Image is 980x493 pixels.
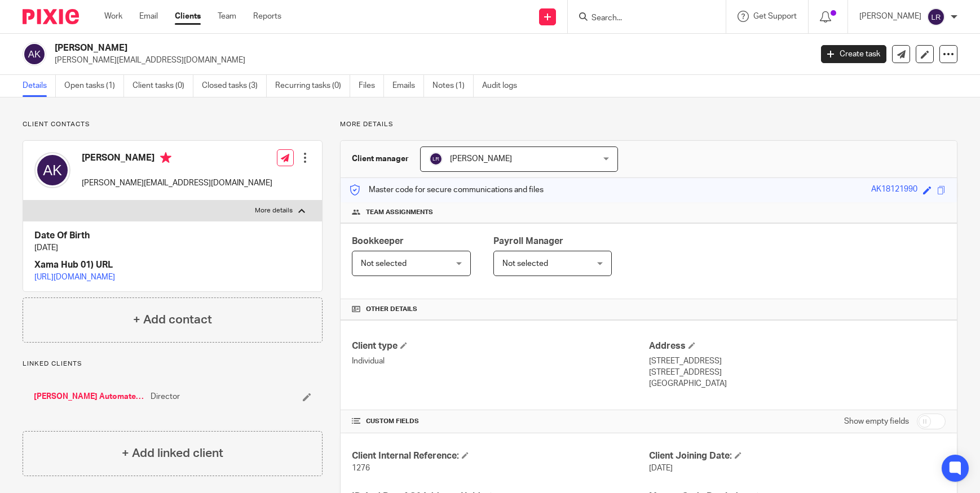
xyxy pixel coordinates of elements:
span: [DATE] [649,464,673,472]
p: [STREET_ADDRESS] [649,356,946,367]
img: svg%3E [34,152,70,188]
p: [PERSON_NAME] [859,11,921,22]
a: Details [23,75,56,97]
a: Closed tasks (3) [202,75,267,97]
img: Pixie [23,9,79,24]
span: Payroll Manager [493,237,563,246]
a: [PERSON_NAME] Automated Solutions [34,391,145,402]
p: Individual [352,356,648,367]
h4: Date Of Birth [34,230,311,242]
label: Show empty fields [844,416,909,427]
span: Not selected [361,260,407,268]
h4: Client Joining Date: [649,450,946,462]
h4: Address [649,340,946,352]
h2: [PERSON_NAME] [55,42,654,54]
p: [PERSON_NAME][EMAIL_ADDRESS][DOMAIN_NAME] [55,55,804,66]
span: [PERSON_NAME] [450,155,512,163]
span: Not selected [502,260,548,268]
i: Primary [160,152,171,163]
span: Get Support [753,12,797,20]
img: svg%3E [23,42,46,66]
span: Other details [366,305,417,314]
h4: + Add contact [133,311,212,328]
span: Director [151,391,180,402]
a: Notes (1) [432,75,474,97]
a: Clients [175,11,201,22]
h4: CUSTOM FIELDS [352,417,648,426]
p: [STREET_ADDRESS] [649,367,946,378]
a: Emails [392,75,424,97]
h4: Xama Hub 01) URL [34,259,311,271]
img: svg%3E [927,8,945,26]
p: [PERSON_NAME][EMAIL_ADDRESS][DOMAIN_NAME] [82,177,272,189]
p: [DATE] [34,242,311,254]
img: svg%3E [429,152,443,166]
span: Bookkeeper [352,237,404,246]
h3: Client manager [352,153,409,165]
p: [GEOGRAPHIC_DATA] [649,378,946,389]
a: Files [359,75,384,97]
h4: Client type [352,340,648,352]
p: Client contacts [23,120,323,129]
a: Create task [821,45,886,63]
p: More details [255,206,293,215]
a: Client tasks (0) [133,75,193,97]
input: Search [590,14,692,24]
a: [URL][DOMAIN_NAME] [34,273,115,281]
a: Open tasks (1) [64,75,124,97]
a: Work [104,11,122,22]
a: Audit logs [482,75,526,97]
span: Team assignments [366,208,433,217]
a: Recurring tasks (0) [275,75,350,97]
p: Master code for secure communications and files [349,184,544,196]
p: Linked clients [23,359,323,368]
p: More details [340,120,957,129]
div: AK18121990 [871,184,917,197]
a: Email [139,11,158,22]
a: Reports [253,11,281,22]
a: Team [218,11,236,22]
h4: + Add linked client [122,445,223,462]
h4: Client Internal Reference: [352,450,648,462]
h4: [PERSON_NAME] [82,152,272,166]
span: 1276 [352,464,370,472]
